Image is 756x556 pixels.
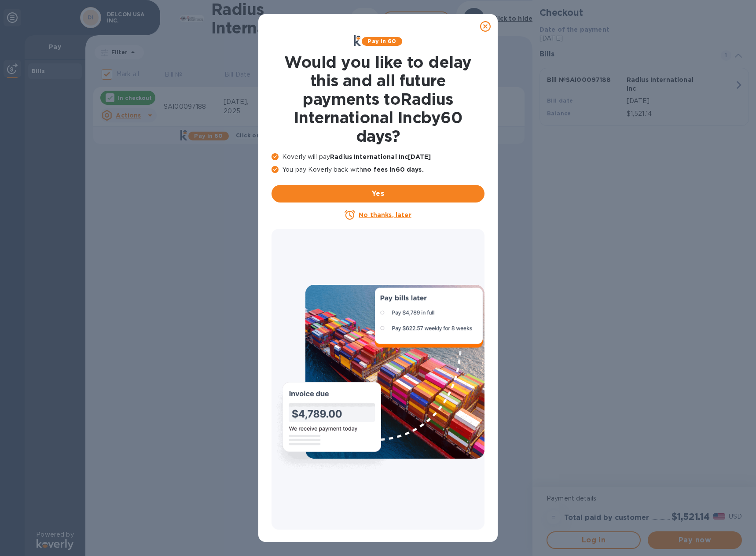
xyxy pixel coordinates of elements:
[279,188,477,199] span: Yes
[272,185,484,203] button: Yes
[272,165,484,174] p: You pay Koverly back with
[367,38,396,44] b: Pay in 60
[363,166,423,173] b: no fees in 60 days .
[330,153,431,160] b: Radius International Inc [DATE]
[272,152,484,162] p: Koverly will pay
[272,53,484,145] h1: Would you like to delay this and all future payments to Radius International Inc by 60 days ?
[359,211,411,218] u: No thanks, later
